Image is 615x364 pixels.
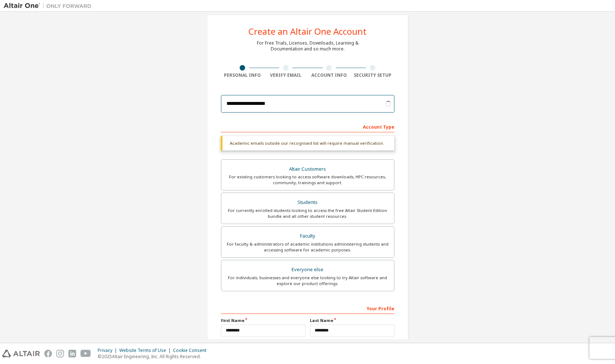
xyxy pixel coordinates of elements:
[310,318,394,323] label: Last Name
[221,121,394,132] div: Account Type
[56,350,64,357] img: instagram.svg
[2,350,40,357] img: altair_logo.svg
[44,350,52,357] img: facebook.svg
[248,27,367,36] div: Create an Altair One Account
[226,275,390,287] div: For individuals, businesses and everyone else looking to try Altair software and explore our prod...
[173,348,211,353] div: Cookie Consent
[226,164,390,174] div: Altair Customers
[257,40,359,52] div: For Free Trials, Licenses, Downloads, Learning & Documentation and so much more.
[226,208,390,219] div: For currently enrolled students looking to access the free Altair Student Edition bundle and all ...
[221,72,265,78] div: Personal Info
[226,197,390,208] div: Students
[226,231,390,241] div: Faculty
[351,72,394,78] div: Security Setup
[226,241,390,253] div: For faculty & administrators of academic institutions administering students and accessing softwa...
[221,136,394,151] div: Academic emails outside our recognised list will require manual verification.
[264,72,308,78] div: Verify Email
[221,318,305,323] label: First Name
[308,72,351,78] div: Account Info
[4,2,95,10] img: Altair One
[68,350,76,357] img: linkedin.svg
[221,302,394,314] div: Your Profile
[226,265,390,275] div: Everyone else
[80,350,91,357] img: youtube.svg
[98,348,119,353] div: Privacy
[226,174,390,186] div: For existing customers looking to access software downloads, HPC resources, community, trainings ...
[98,353,211,360] p: © 2025 Altair Engineering, Inc. All Rights Reserved.
[119,348,173,353] div: Website Terms of Use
